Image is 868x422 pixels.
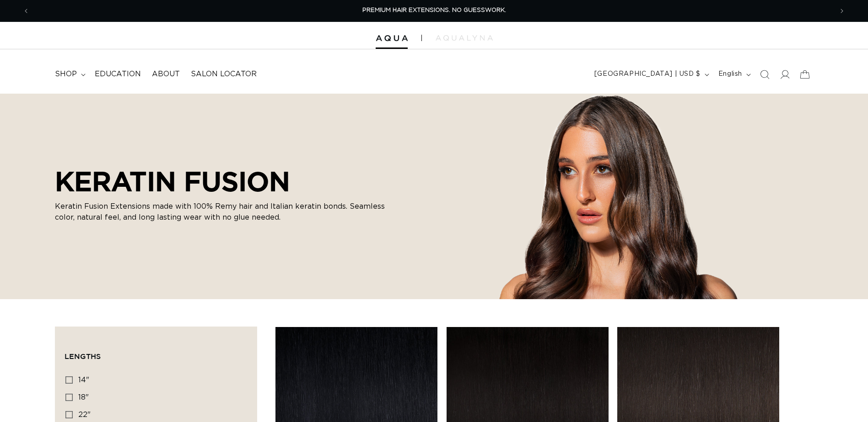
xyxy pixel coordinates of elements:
summary: shop [49,64,89,84]
a: Education [89,64,146,84]
button: Next announcement [832,2,852,20]
span: 22" [78,411,91,418]
button: Previous announcement [16,2,36,20]
button: English [713,66,755,83]
summary: Search [755,64,775,84]
img: Aqua Hair Extensions [376,35,408,42]
p: Keratin Fusion Extensions made with 100% Remy hair and Italian keratin bonds. Seamless color, nat... [55,201,403,223]
span: Salon Locator [191,69,257,79]
span: About [152,69,180,79]
img: aqualyna.com [436,35,493,41]
span: 14" [78,376,89,384]
span: PREMIUM HAIR EXTENSIONS. NO GUESSWORK. [362,7,506,13]
summary: Lengths (0 selected) [65,336,248,369]
span: [GEOGRAPHIC_DATA] | USD $ [594,69,701,79]
button: [GEOGRAPHIC_DATA] | USD $ [589,66,713,83]
span: Education [95,69,141,79]
h2: KERATIN FUSION [55,165,403,197]
span: Lengths [65,352,101,360]
span: English [718,69,742,79]
span: shop [55,69,77,79]
span: 18" [78,394,89,401]
a: About [146,64,185,84]
a: Salon Locator [185,64,262,84]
